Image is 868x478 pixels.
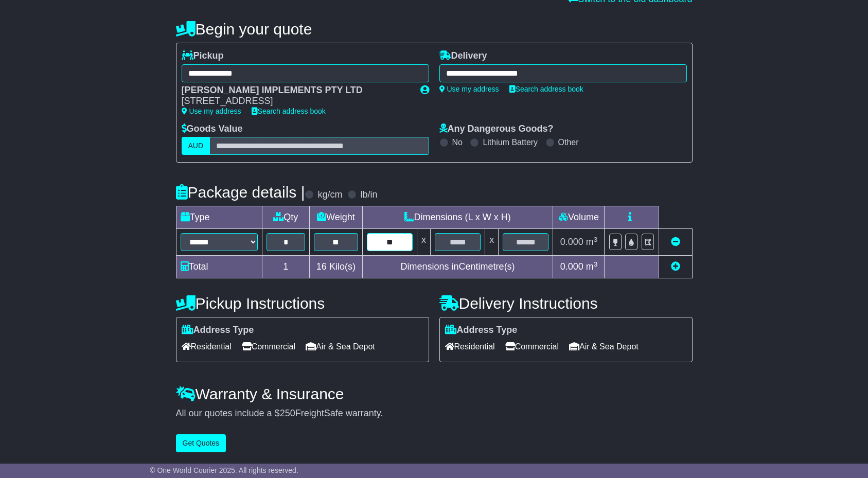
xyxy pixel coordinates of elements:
[310,206,363,229] td: Weight
[182,107,241,115] a: Use my address
[182,123,243,135] label: Goods Value
[182,325,254,336] label: Address Type
[176,434,226,452] button: Get Quotes
[439,123,554,135] label: Any Dangerous Goods?
[445,339,495,355] span: Residential
[452,137,463,147] label: No
[485,229,499,256] td: x
[306,339,375,355] span: Air & Sea Depot
[483,137,538,147] label: Lithium Battery
[439,50,487,62] label: Delivery
[553,206,605,229] td: Volume
[594,236,598,243] sup: 3
[362,206,553,229] td: Dimensions (L x W x H)
[182,137,210,155] label: AUD
[569,339,639,355] span: Air & Sea Depot
[176,295,429,312] h4: Pickup Instructions
[558,137,579,147] label: Other
[280,408,295,418] span: 250
[182,85,410,96] div: [PERSON_NAME] IMPLEMENTS PTY LTD
[505,339,559,355] span: Commercial
[560,237,583,247] span: 0.000
[182,96,410,107] div: [STREET_ADDRESS]
[671,237,680,247] a: Remove this item
[439,295,693,312] h4: Delivery Instructions
[671,261,680,272] a: Add new item
[176,408,693,419] div: All our quotes include a $ FreightSafe warranty.
[176,256,262,278] td: Total
[509,85,583,93] a: Search address book
[182,50,224,62] label: Pickup
[445,325,518,336] label: Address Type
[417,229,430,256] td: x
[317,189,342,201] label: kg/cm
[439,85,499,93] a: Use my address
[362,256,553,278] td: Dimensions in Centimetre(s)
[586,261,598,272] span: m
[176,21,693,38] h4: Begin your quote
[360,189,377,201] label: lb/in
[262,256,310,278] td: 1
[252,107,326,115] a: Search address book
[262,206,310,229] td: Qty
[316,261,327,272] span: 16
[594,260,598,268] sup: 3
[242,339,295,355] span: Commercial
[182,339,232,355] span: Residential
[176,206,262,229] td: Type
[176,385,693,402] h4: Warranty & Insurance
[586,237,598,247] span: m
[176,184,305,201] h4: Package details |
[560,261,583,272] span: 0.000
[310,256,363,278] td: Kilo(s)
[150,466,298,474] span: © One World Courier 2025. All rights reserved.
